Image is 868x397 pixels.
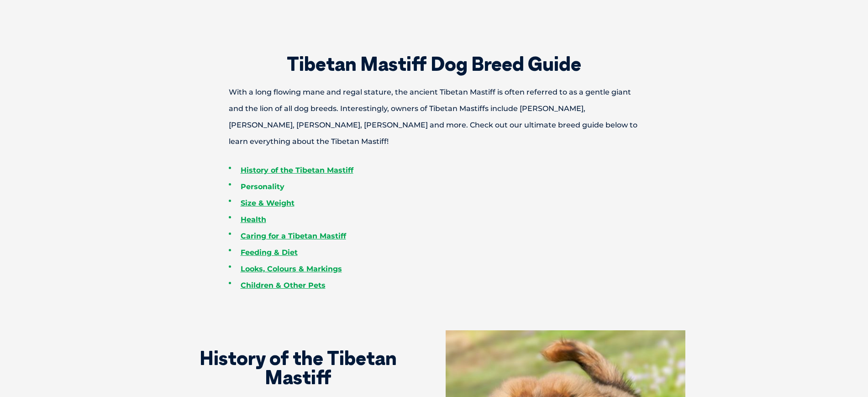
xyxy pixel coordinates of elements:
[241,166,353,175] a: History of the Tibetan Mastiff
[241,199,295,207] a: Size & Weight
[241,182,284,191] a: Personality
[183,349,414,387] h2: History of the Tibetan Mastiff
[241,265,342,273] a: Looks, Colours & Markings
[197,54,672,74] h2: Tibetan Mastiff Dog Breed Guide
[241,232,346,240] a: Caring for a Tibetan Mastiff
[241,281,326,290] a: Children & Other Pets
[241,215,266,224] a: Health
[241,248,298,257] a: Feeding & Diet
[197,84,672,150] p: With a long flowing mane and regal stature, the ancient Tibetan Mastiff is often referred to as a...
